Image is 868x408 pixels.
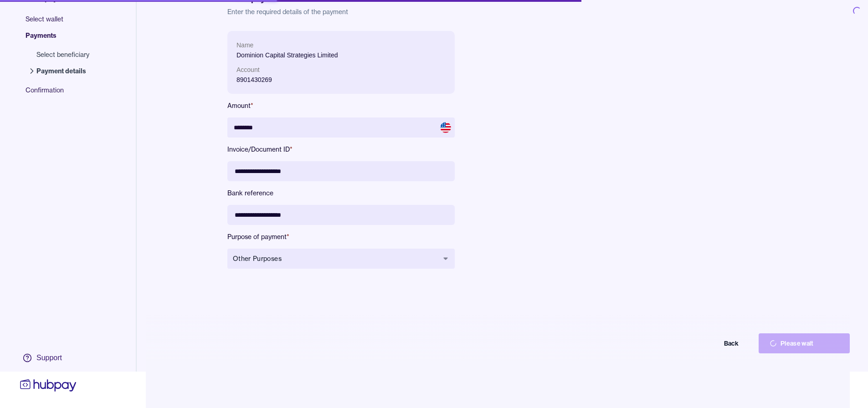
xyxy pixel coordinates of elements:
p: Enter the required details of the payment [227,7,777,16]
span: Select beneficiary [36,50,89,59]
span: Select wallet [26,15,98,31]
p: Name [236,40,446,50]
button: Back [658,333,750,353]
span: Other Purposes [233,254,438,263]
p: 8901430269 [236,75,446,85]
p: Account [236,65,446,75]
label: Bank reference [227,189,455,198]
span: Confirmation [26,86,98,102]
label: Invoice/Document ID [227,145,455,154]
label: Purpose of payment [227,232,455,241]
a: Support [18,348,78,367]
span: Payments [26,31,98,47]
label: Amount [227,101,455,110]
span: Payment details [36,66,89,76]
div: Support [36,353,62,363]
p: Dominion Capital Strategies Limited [236,50,446,60]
